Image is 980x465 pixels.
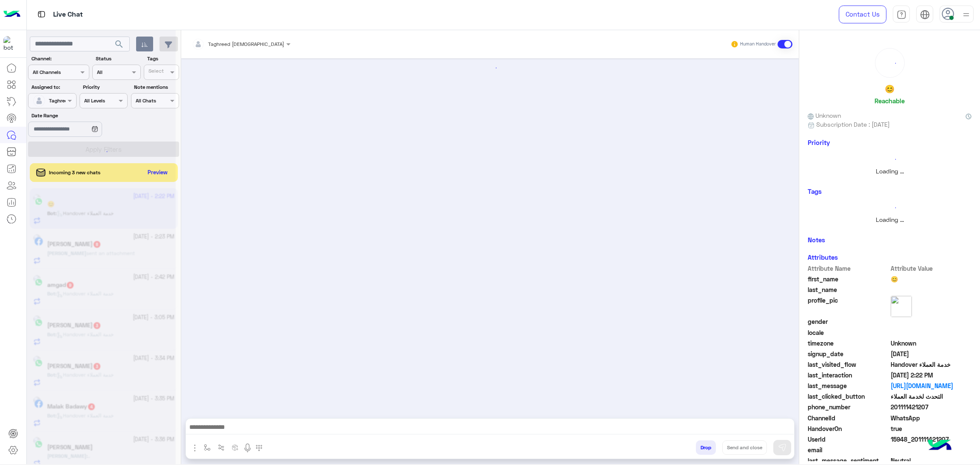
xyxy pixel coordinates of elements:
[808,371,889,380] span: last_interaction
[891,392,972,401] span: التحدث لخدمة العملاء
[876,167,904,175] span: Loading ...
[808,328,889,337] span: locale
[808,435,889,444] span: UserId
[808,349,889,358] span: signup_date
[876,216,904,223] span: Loading ...
[810,200,969,215] div: loading...
[242,443,253,453] img: send voice note
[204,444,211,451] img: select flow
[808,275,889,284] span: first_name
[891,381,972,390] a: [URL][DOMAIN_NAME]
[875,97,905,105] h6: Reachable
[218,444,225,451] img: Trigger scenario
[891,339,972,348] span: Unknown
[808,445,889,454] span: email
[891,435,972,444] span: 15948_201111421207
[808,414,889,422] span: ChannelId
[147,67,164,77] div: Select
[808,456,889,465] span: last_message_sentiment
[187,60,794,75] div: loading...
[808,139,830,146] h6: Priority
[722,440,767,455] button: Send and close
[893,6,910,23] a: tab
[208,41,284,47] span: Taghreed [DEMOGRAPHIC_DATA]
[810,152,969,167] div: loading...
[816,120,890,129] span: Subscription Date : [DATE]
[897,10,906,20] img: tab
[891,275,972,284] span: 😊
[925,431,954,461] img: hulul-logo.png
[885,84,895,94] h5: 😊
[808,424,889,433] span: HandoverOn
[808,285,889,294] span: last_name
[740,41,776,48] small: Human Handover
[808,264,889,273] span: Attribute Name
[808,403,889,411] span: phone_number
[891,360,972,369] span: Handover خدمة العملاء
[891,317,972,326] span: null
[36,9,47,20] img: tab
[891,371,972,380] span: 2025-10-13T11:22:42.074Z
[839,6,886,23] a: Contact Us
[891,456,972,465] span: 0
[808,253,838,261] h6: Attributes
[3,6,20,23] img: Logo
[778,443,786,452] img: send message
[214,440,228,454] button: Trigger scenario
[190,443,200,453] img: send attachment
[200,440,214,454] button: select flow
[53,9,83,20] p: Live Chat
[808,296,889,315] span: profile_pic
[961,9,971,20] img: profile
[891,349,972,358] span: 2025-10-13T11:21:37.348Z
[808,187,971,195] h6: Tags
[808,236,825,244] h6: Notes
[808,360,889,369] span: last_visited_flow
[808,392,889,401] span: last_clicked_button
[808,317,889,326] span: gender
[808,339,889,348] span: timezone
[808,111,841,120] span: Unknown
[891,414,972,422] span: 2
[228,440,242,454] button: create order
[94,144,108,159] div: loading...
[232,444,239,451] img: create order
[920,10,930,20] img: tab
[891,296,912,317] img: picture
[3,36,19,51] img: 1403182699927242
[877,51,902,75] div: loading...
[891,445,972,454] span: null
[256,445,262,451] img: make a call
[891,403,972,411] span: 201111421207
[808,381,889,390] span: last_message
[696,440,716,455] button: Drop
[891,424,972,433] span: true
[891,328,972,337] span: null
[891,264,972,273] span: Attribute Value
